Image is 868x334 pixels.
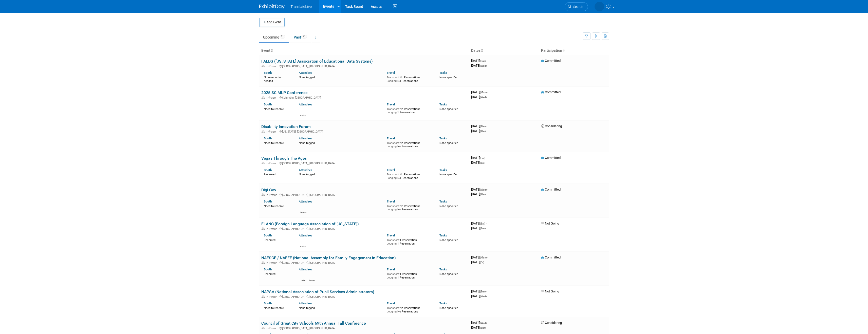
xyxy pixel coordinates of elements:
[387,208,397,211] span: Lodging:
[299,302,312,305] a: Attendees
[480,261,484,264] span: (Fri)
[480,227,486,230] span: (Sun)
[471,260,484,264] span: [DATE]
[266,193,279,197] span: In-Person
[471,321,488,325] span: [DATE]
[480,222,485,225] span: (Sat)
[280,35,285,39] span: 31
[541,255,561,259] span: Committed
[264,203,291,208] div: Need to reserve
[299,172,383,176] div: None tagged
[387,203,432,211] div: No Reservations No Reservations
[387,237,432,245] div: 1 Reservation 1 Reservation
[264,302,272,305] a: Booth
[266,130,279,133] span: In-Person
[471,192,486,196] span: [DATE]
[571,5,583,9] span: Search
[480,161,485,164] span: (Sat)
[266,295,279,299] span: In-Person
[387,107,400,111] span: Transport:
[261,156,307,161] a: Vegas Through The Ages
[300,211,306,214] div: Becky Copeland
[266,96,279,99] span: In-Person
[487,90,488,94] span: -
[261,124,311,129] a: Disability Innovation Forum
[264,103,272,106] a: Booth
[487,188,488,191] span: -
[264,234,272,237] a: Booth
[480,64,487,67] span: (Wed)
[264,106,291,111] div: Need to reserve
[264,271,291,276] div: Reserved
[261,90,307,95] a: 2025 SC MLP Conference
[480,193,486,196] span: (Thu)
[471,90,488,94] span: [DATE]
[300,239,306,245] img: Carlton Irvis
[261,95,467,99] div: Columbia, [GEOGRAPHIC_DATA]
[480,322,487,324] span: (Wed)
[387,200,395,203] a: Travel
[299,71,312,75] a: Attendees
[262,65,265,67] img: In-Person Event
[439,234,447,237] a: Tasks
[480,60,486,62] span: (Sun)
[387,75,432,83] div: No Reservations No Reservations
[481,48,483,52] a: Sort by Start Date
[471,95,487,99] span: [DATE]
[264,137,272,140] a: Booth
[439,103,447,106] a: Tasks
[541,321,562,325] span: Considering
[471,59,487,63] span: [DATE]
[387,306,400,310] span: Transport:
[439,302,447,305] a: Tasks
[299,305,383,310] div: None tagged
[471,289,487,293] span: [DATE]
[486,221,487,225] span: -
[261,321,366,326] a: Council of Great City Schools 69th Annual Fall Conference
[299,75,383,79] div: None tagged
[562,48,565,52] a: Sort by Participation Type
[259,46,469,55] th: Event
[439,107,458,111] span: None specified
[480,125,486,128] span: (Thu)
[387,268,395,271] a: Travel
[471,221,487,225] span: [DATE]
[387,137,395,140] a: Travel
[259,32,289,42] a: Upcoming31
[486,156,487,160] span: -
[261,188,276,192] a: Digi Gov
[541,90,561,94] span: Committed
[387,176,397,180] span: Lodging:
[480,188,487,191] span: (Wed)
[266,162,279,165] span: In-Person
[541,188,561,191] span: Committed
[300,245,306,248] div: Carlton Irvis
[299,268,312,271] a: Attendees
[261,64,467,68] div: [GEOGRAPHIC_DATA], [GEOGRAPHIC_DATA]
[387,173,400,176] span: Transport:
[565,2,588,11] a: Search
[261,129,467,133] div: [US_STATE], [GEOGRAPHIC_DATA]
[480,256,487,259] span: (Mon)
[387,103,395,106] a: Travel
[309,273,315,279] img: Sheldon Franklin
[266,261,279,265] span: In-Person
[299,168,312,172] a: Attendees
[480,96,487,99] span: (Wed)
[264,140,291,145] div: Need to reserve
[480,295,487,298] span: (Wed)
[486,59,487,63] span: -
[300,273,306,279] img: Colte Swift
[387,140,432,148] div: No Reservations No Reservations
[387,168,395,172] a: Travel
[262,130,265,133] img: In-Person Event
[261,326,467,330] div: [GEOGRAPHIC_DATA], [GEOGRAPHIC_DATA]
[261,289,374,294] a: NAPSA (National Association of Pupil Services Administrators)
[264,71,272,75] a: Booth
[309,279,315,282] div: Sheldon Franklin
[387,71,395,75] a: Travel
[299,200,312,203] a: Attendees
[541,221,559,225] span: Not Going
[387,76,400,79] span: Transport:
[471,156,487,160] span: [DATE]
